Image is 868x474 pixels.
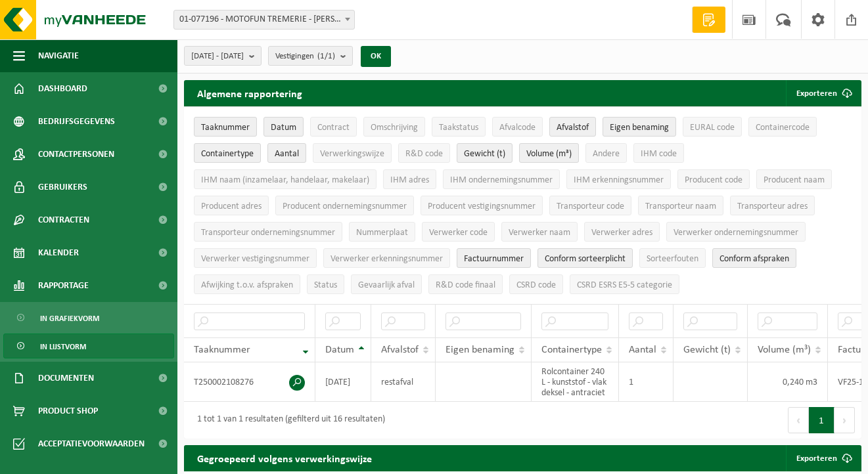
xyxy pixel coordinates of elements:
button: TaaknummerTaaknummer: Activate to remove sorting [194,117,257,137]
span: Taakstatus [439,123,478,133]
h2: Gegroepeerd volgens verwerkingswijze [184,445,385,471]
td: Rolcontainer 240 L - kunststof - vlak deksel - antraciet [532,362,619,402]
span: Bedrijfsgegevens [38,105,115,138]
button: Verwerker codeVerwerker code: Activate to sort [422,222,495,242]
span: Transporteur adres [737,202,808,211]
span: Verwerker erkenningsnummer [331,254,443,264]
button: Transporteur naamTransporteur naam: Activate to sort [638,196,723,215]
span: Taaknummer [201,123,250,133]
count: (1/1) [317,52,335,60]
span: IHM erkenningsnummer [574,175,664,185]
span: Producent adres [201,202,262,211]
span: Kalender [38,236,79,269]
span: In grafiekvorm [40,306,99,331]
button: Producent adresProducent adres: Activate to sort [194,196,269,215]
span: Vestigingen [275,47,335,66]
button: IHM naam (inzamelaar, handelaar, makelaar)IHM naam (inzamelaar, handelaar, makelaar): Activate to... [194,169,377,189]
button: ContractContract: Activate to sort [310,117,357,137]
span: Acceptatievoorwaarden [38,427,145,460]
button: Conform afspraken : Activate to sort [712,248,796,268]
span: In lijstvorm [40,334,86,359]
span: Volume (m³) [526,149,572,159]
td: restafval [371,362,436,402]
span: Afvalstof [381,345,419,355]
span: Verwerker vestigingsnummer [201,254,309,264]
span: Contactpersonen [38,138,114,171]
button: [DATE] - [DATE] [184,46,262,66]
span: Afvalcode [499,123,536,133]
span: Gebruikers [38,171,87,204]
button: IHM erkenningsnummerIHM erkenningsnummer: Activate to sort [566,169,671,189]
span: IHM ondernemingsnummer [450,175,553,185]
td: 0,240 m3 [748,362,828,402]
span: Containertype [201,149,254,159]
a: In grafiekvorm [3,305,174,330]
span: IHM adres [390,175,429,185]
span: Conform afspraken [720,254,789,264]
span: Eigen benaming [610,123,669,133]
button: Vestigingen(1/1) [268,46,353,66]
span: Verwerkingswijze [320,149,384,159]
span: Gevaarlijk afval [358,280,415,290]
span: Contracten [38,204,89,236]
button: DatumDatum: Activate to sort [263,117,304,137]
span: EURAL code [690,123,735,133]
span: Containertype [541,345,602,355]
button: VerwerkingswijzeVerwerkingswijze: Activate to sort [313,143,392,163]
span: Gewicht (t) [683,345,731,355]
button: OK [361,46,391,67]
span: 01-077196 - MOTOFUN TREMERIE - HEULE [173,10,355,30]
button: IHM adresIHM adres: Activate to sort [383,169,436,189]
span: Containercode [756,123,810,133]
span: Verwerker code [429,228,488,238]
button: Afwijking t.o.v. afsprakenAfwijking t.o.v. afspraken: Activate to sort [194,274,300,294]
span: Verwerker ondernemingsnummer [674,228,798,238]
span: R&D code finaal [436,280,495,290]
span: Rapportage [38,269,89,302]
button: Transporteur adresTransporteur adres: Activate to sort [730,196,815,215]
button: IHM codeIHM code: Activate to sort [633,143,684,163]
span: Conform sorteerplicht [545,254,626,264]
span: Product Shop [38,395,98,427]
span: Datum [271,123,296,133]
span: IHM naam (inzamelaar, handelaar, makelaar) [201,175,369,185]
span: Afvalstof [557,123,589,133]
a: In lijstvorm [3,334,174,358]
div: 1 tot 1 van 1 resultaten (gefilterd uit 16 resultaten) [191,408,385,432]
button: Gewicht (t)Gewicht (t): Activate to sort [457,143,513,163]
span: Volume (m³) [758,345,811,355]
button: Eigen benamingEigen benaming: Activate to sort [603,117,676,137]
button: Verwerker ondernemingsnummerVerwerker ondernemingsnummer: Activate to sort [666,222,806,242]
a: Exporteren [786,445,860,471]
button: NummerplaatNummerplaat: Activate to sort [349,222,415,242]
span: Verwerker naam [509,228,570,238]
span: Nummerplaat [356,228,408,238]
span: Producent code [685,175,742,185]
span: Producent naam [764,175,825,185]
button: AndereAndere: Activate to sort [585,143,627,163]
button: Verwerker erkenningsnummerVerwerker erkenningsnummer: Activate to sort [323,248,450,268]
button: R&D code finaalR&amp;D code finaal: Activate to sort [428,274,503,294]
button: OmschrijvingOmschrijving: Activate to sort [363,117,425,137]
button: Transporteur codeTransporteur code: Activate to sort [549,196,631,215]
span: IHM code [641,149,677,159]
span: Documenten [38,362,94,395]
span: Transporteur code [557,202,624,211]
span: Producent ondernemingsnummer [283,202,407,211]
span: R&D code [405,149,443,159]
button: Conform sorteerplicht : Activate to sort [537,248,633,268]
button: Volume (m³)Volume (m³): Activate to sort [519,143,579,163]
span: CSRD ESRS E5-5 categorie [577,280,672,290]
td: T250002108276 [184,362,315,402]
button: CSRD ESRS E5-5 categorieCSRD ESRS E5-5 categorie: Activate to sort [570,274,679,294]
button: Producent vestigingsnummerProducent vestigingsnummer: Activate to sort [421,196,543,215]
button: Producent codeProducent code: Activate to sort [677,169,750,189]
button: 1 [809,407,834,433]
button: ContainertypeContainertype: Activate to sort [194,143,261,163]
span: Gewicht (t) [464,149,505,159]
button: CSRD codeCSRD code: Activate to sort [509,274,563,294]
span: Factuurnummer [464,254,524,264]
span: Transporteur ondernemingsnummer [201,228,335,238]
button: Transporteur ondernemingsnummerTransporteur ondernemingsnummer : Activate to sort [194,222,342,242]
button: IHM ondernemingsnummerIHM ondernemingsnummer: Activate to sort [443,169,560,189]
